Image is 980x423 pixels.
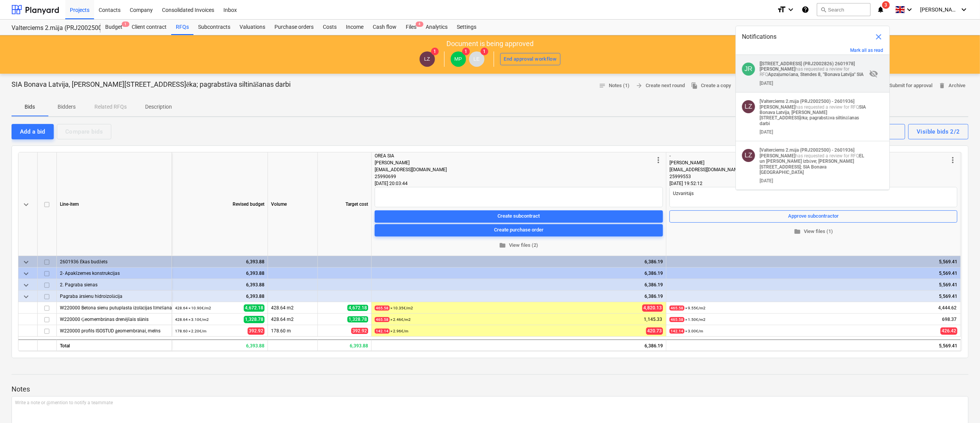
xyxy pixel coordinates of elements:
[596,80,633,92] button: Notes (1)
[669,180,957,187] div: [DATE] 19:52:12
[882,1,890,9] span: 3
[768,72,864,77] strong: Apzaļumošana, Stendes 8, ''Bonava Latvija'' SIA
[368,20,401,35] div: Cash flow
[244,304,264,312] span: 4,672.18
[424,56,430,62] span: LZ
[375,210,663,222] button: Create subcontract
[760,153,864,175] strong: EL un [PERSON_NAME] izbūve; [PERSON_NAME][STREET_ADDRESS]; SIA Bonava [GEOGRAPHIC_DATA]
[375,167,447,172] span: [EMAIL_ADDRESS][DOMAIN_NAME]
[850,48,883,53] button: Mark all as read
[688,80,734,92] button: Create a copy
[375,224,663,236] button: Create purchase order
[318,20,341,35] div: Costs
[742,149,755,162] div: Lauris Zaharāns
[599,82,606,89] span: notes
[21,200,31,209] span: keyboard_arrow_down
[375,317,411,322] small: × 2.46€ / m2
[473,56,479,62] span: LE
[21,269,31,278] span: keyboard_arrow_down
[375,159,654,166] div: [PERSON_NAME]
[669,329,703,334] small: × 3.00€ / m
[431,48,439,55] span: 1
[481,48,488,55] span: 1
[669,306,706,311] small: × 9.55€ / m2
[175,329,207,333] small: 178.60 × 2.20€ / m
[235,20,270,35] a: Valuations
[12,124,54,139] button: Add a bid
[401,20,421,35] div: Files
[172,339,268,351] div: 6,393.88
[375,180,663,187] div: [DATE] 20:03:44
[760,104,866,126] strong: SIA Bonava Latvija, [PERSON_NAME][STREET_ADDRESS]ēka; pagrabstāva siltināšanas darbi
[940,327,957,335] span: 426.42
[876,80,935,92] button: Submit for approval
[248,327,264,335] span: 392.92
[60,325,169,336] div: W220000 profils ISOSTUD ģeomembrānai, melns
[145,103,172,111] p: Description
[939,81,965,90] span: Archive
[318,339,372,351] div: 6,393.88
[244,316,264,323] span: 1,328.78
[646,327,663,335] span: 420.73
[742,100,755,113] div: Lauris Zaharāns
[268,302,318,314] div: 428.64 m2
[636,81,685,90] span: Create next round
[375,329,408,334] small: × 2.96€ / m
[745,103,752,110] span: LZ
[794,228,801,235] span: folder
[60,256,169,267] div: 2601936 Ēkas budžets
[669,268,957,279] div: 5,569.41
[375,306,413,311] small: × 10.35€ / m2
[669,167,742,172] span: [EMAIL_ADDRESS][DOMAIN_NAME]
[734,80,811,92] a: Download comparison table
[760,129,773,135] div: [DATE]
[742,63,755,76] div: Jānis Ruskuls
[642,304,663,312] span: 4,820.13
[869,69,878,78] span: visibility_off
[498,212,540,221] div: Create subcontract
[669,291,957,302] div: 5,569.41
[341,20,368,35] div: Income
[599,81,630,90] span: Notes (1)
[375,173,654,180] div: 25990699
[347,316,368,322] span: 1,328.78
[172,152,268,256] div: Revised budget
[742,32,777,41] span: Notifications
[421,20,452,35] a: Analytics
[669,152,948,159] div: -
[874,32,883,41] span: close
[171,20,193,35] div: RFQs
[60,314,169,325] div: W220000 Ģeomembrānas drenējšais slānis
[500,53,561,65] button: End approval workflow
[452,20,481,35] a: Settings
[416,21,423,27] span: 4
[817,3,871,16] button: Search
[669,210,957,222] button: Approve subcontractor
[669,187,957,207] textarea: Uzvarētājs
[378,241,660,250] span: View files (2)
[454,56,462,62] span: MP
[691,82,698,89] span: file_copy
[760,147,867,175] p: has requested a review for RFQ
[905,5,914,14] i: keyboard_arrow_down
[270,20,318,35] a: Purchase orders
[127,20,171,35] a: Client contract
[20,127,45,137] div: Add a bid
[451,51,466,67] div: Mārtiņš Pogulis
[745,152,752,159] span: LZ
[175,291,264,302] div: 6,393.88
[420,51,435,67] div: Lauris Zaharāns
[669,159,948,166] div: [PERSON_NAME]
[268,325,318,337] div: 178.60 m
[175,317,209,322] small: 428.64 × 3.10€ / m2
[372,339,666,351] div: 6,386.19
[60,279,169,290] div: 2. Pagraba sienas
[375,152,654,159] div: OREA SIA
[760,81,773,86] div: [DATE]
[669,256,957,268] div: 5,569.41
[375,268,663,279] div: 6,386.19
[917,127,960,137] div: Visible bids 2/2
[643,316,663,323] span: 1,145.33
[760,147,854,153] strong: [Valterciems 2.māja (PRJ2002500) - 2601936]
